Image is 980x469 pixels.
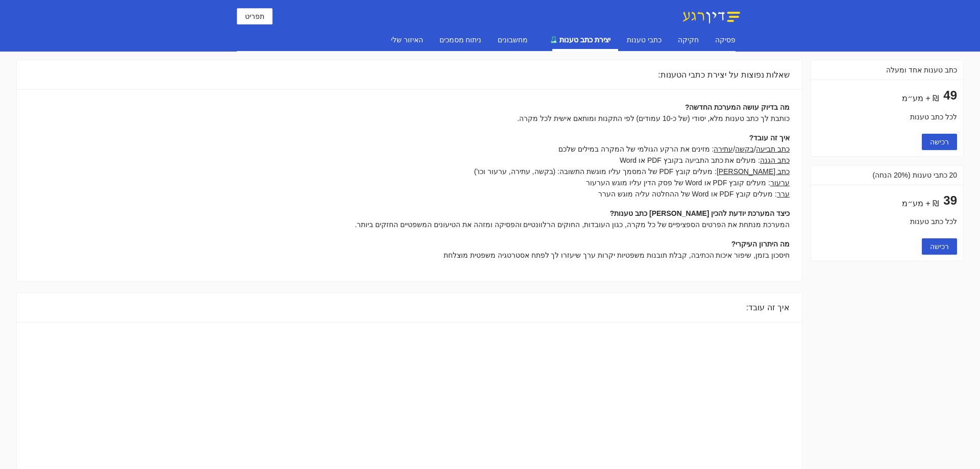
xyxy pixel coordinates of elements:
[498,34,528,45] div: מחשבונים
[943,193,957,207] span: 39
[749,134,790,142] b: איך זה עובד?
[29,166,790,177] div: : מעלים קובץ PDF של המסמך עליו מוגשת התשובה: (בקשה, עתירה, ערעור וכו')
[770,179,790,187] u: ערעור
[610,209,790,217] b: כיצד המערכת יודעת להכין [PERSON_NAME] כתב טענות?
[902,94,939,103] span: ₪ + מע״מ
[902,199,939,208] span: ₪ + מע״מ
[930,241,949,252] span: רכישה
[439,34,482,45] div: ניתוח מסמכים
[627,34,661,45] div: כתבי טענות
[29,143,790,155] div: / / : מזינים את הרקע הגולמי של המקרה במילים שלכם
[550,36,557,43] span: experiment
[922,238,957,255] button: רכישה
[760,156,790,164] u: כתב הגנה
[29,250,790,261] div: חיסכון בזמן, שיפור איכות הכתיבה, קבלת תובנות משפטיות יקרות ערך שיעזרו לך לפתח אסטרטגיה משפטית מוצלחת
[735,145,754,153] u: בקשה
[817,165,957,185] div: 20 כתבי טענות (20% הנחה)
[731,240,790,248] b: מה היתרון העיקרי?
[29,113,790,124] div: כותבת לך כתב טענות מלא, יסודי (של כ-10 עמודים) לפי התקנות ומותאם אישית לכל מקרה.
[922,134,957,150] button: רכישה
[29,155,790,166] div: : מעלים את כתב התביעה בקובץ PDF או Word
[943,88,957,102] span: 49
[777,190,790,198] u: ערר
[245,11,264,22] span: תפריט
[29,293,790,322] div: איך זה עובד:
[817,60,957,80] div: כתב טענות אחד ומעלה
[237,8,273,24] button: תפריט
[29,188,790,200] div: : מעלים קובץ PDF או Word של ההחלטה עליה מוגש הערר
[685,103,790,111] b: מה בדיוק עושה המערכת החדשה?
[559,36,610,44] span: יצירת כתב טענות
[29,219,790,230] div: המערכת מנתחת את הפרטים הספציפיים של כל מקרה, כגון העובדות, החוקים הרלוונטיים והפסיקה ומזהה את הטי...
[391,34,423,45] div: האיזור שלי
[679,8,743,24] img: דין רגע
[717,167,790,176] u: כתב [PERSON_NAME]
[678,34,699,45] div: חקיקה
[817,216,957,227] div: לכל כתב טענות
[714,145,733,153] u: עתירה
[930,136,949,147] span: רכישה
[756,145,790,153] u: כתב תביעה
[29,60,790,89] div: שאלות נפוצות על יצירת כתבי הטענות:
[715,34,736,45] div: פסיקה
[29,177,790,188] div: : מעלים קובץ PDF או Word של פסק הדין עליו מוגש הערעור
[817,111,957,122] div: לכל כתב טענות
